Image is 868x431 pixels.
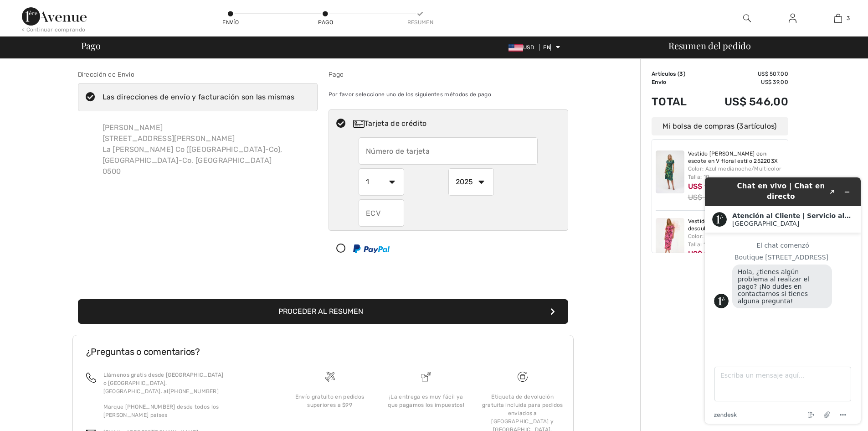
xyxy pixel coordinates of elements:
[103,145,282,165] font: La [PERSON_NAME] Co ([GEOGRAPHIC_DATA]-Co), [GEOGRAPHIC_DATA]-Co, [GEOGRAPHIC_DATA]
[688,241,710,248] font: Talla: 10
[103,404,219,418] font: Marque [PHONE_NUMBER] desde todos los [PERSON_NAME] países
[656,151,684,193] img: Vestido cruzado con escote en V floral estilo 252203X
[169,388,219,395] font: [PHONE_NUMBER]
[518,372,528,382] img: Envío gratuito en pedidos superiores a $99
[688,182,717,191] font: US$ 143
[789,13,796,24] img: Mi información
[103,123,163,132] font: [PERSON_NAME]
[652,79,667,85] font: Envío
[22,7,87,26] img: Avenida 1ère
[688,193,718,202] font: US$ 239
[103,167,121,176] font: 0500
[758,71,788,77] font: US$ 507,00
[652,95,687,108] font: Total
[329,91,491,98] font: Por favor seleccione uno de los siguientes métodos de pago
[688,166,782,172] font: Color: Azul medianoche/Multicolor
[103,134,235,143] font: [STREET_ADDRESS][PERSON_NAME]
[688,218,761,232] font: Vestido floral con hombros descubiertos, estilo 251737
[359,137,538,165] input: Número de tarjeta
[663,122,739,130] font: Mi bolsa de compras (
[652,71,679,77] font: Artículos (
[688,218,785,232] a: Vestido floral con hombros descubiertos, estilo 251737
[81,39,101,52] font: Pago
[847,15,850,21] font: 3
[523,44,534,51] font: USD
[325,372,335,382] img: Envío gratuito en pedidos superiores a $99
[78,71,134,78] font: Dirección de Envio
[421,372,431,382] img: ¡La entrega es muy fácil ya que pagamos los impuestos!
[656,218,684,261] img: Vestido floral con hombros descubiertos, estilo 251737
[353,244,390,253] img: PayPal
[318,19,333,26] font: Pago
[679,71,683,77] font: 3
[353,120,365,128] img: Tarjeta de crédito
[103,93,295,101] font: Las direcciones de envío y facturación son las mismas
[508,44,523,52] img: dólar estadounidense
[781,13,804,24] a: Iniciar sesión
[278,307,363,316] font: Proceder al resumen
[359,199,404,227] input: ECV
[407,19,433,26] font: Resumen
[86,346,200,357] font: ¿Preguntas o comentarios?
[22,26,85,33] font: < Continuar comprando
[365,119,426,128] font: Tarjeta de crédito
[668,39,751,52] font: Resumen del pedido
[743,13,751,24] img: buscar en el sitio web
[698,170,868,431] iframe: Encuentre más información aquí
[222,19,239,26] font: Envío
[20,6,39,15] span: Chat
[688,174,710,180] font: Talla: 10
[86,373,96,383] img: llamar
[688,151,785,165] a: Vestido [PERSON_NAME] con escote en V floral estilo 252203X
[688,249,717,258] font: US$ 157
[739,122,744,130] font: 3
[543,44,550,51] font: EN
[103,372,224,395] font: Llámenos gratis desde [GEOGRAPHIC_DATA] o [GEOGRAPHIC_DATA]. [GEOGRAPHIC_DATA]. al
[388,394,464,408] font: ¡La entrega es muy fácil ya que pagamos los impuestos!
[744,122,777,130] font: artículos)
[683,71,685,77] font: )
[724,95,788,108] font: US$ 546,00
[329,71,344,78] font: Pago
[761,79,788,85] font: US$ 39,00
[688,233,752,239] font: Color: Negro/Multicolor
[834,13,842,24] img: Mi bolso
[816,13,860,24] a: 3
[295,394,365,408] font: Envío gratuito en pedidos superiores a $99
[688,151,778,164] font: Vestido [PERSON_NAME] con escote en V floral estilo 252203X
[78,299,568,324] button: Proceder al resumen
